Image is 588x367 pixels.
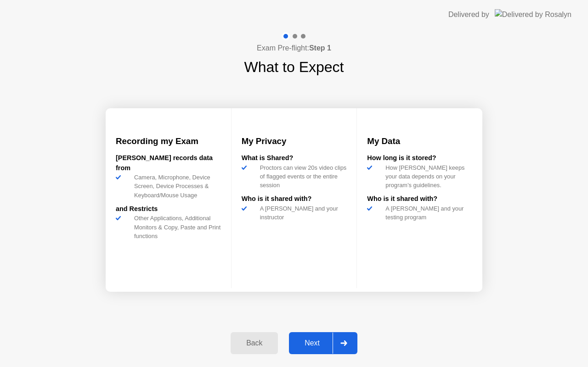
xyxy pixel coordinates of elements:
h4: Exam Pre-flight: [257,43,331,54]
div: What is Shared? [242,153,347,163]
button: Next [289,332,357,354]
div: Camera, Microphone, Device Screen, Device Processes & Keyboard/Mouse Usage [130,173,221,200]
h3: Recording my Exam [116,135,221,148]
h1: What to Expect [244,56,344,78]
div: Proctors can view 20s video clips of flagged events or the entire session [256,163,347,190]
b: Step 1 [309,44,331,52]
div: Other Applications, Additional Monitors & Copy, Paste and Print functions [130,214,221,240]
div: [PERSON_NAME] records data from [116,153,221,173]
div: and Restricts [116,204,221,214]
div: Back [233,339,275,347]
img: Delivered by Rosalyn [495,9,571,20]
div: How long is it stored? [367,153,472,163]
div: A [PERSON_NAME] and your instructor [256,204,347,222]
h3: My Data [367,135,472,148]
div: Who is it shared with? [367,194,472,204]
div: Next [292,339,333,347]
div: How [PERSON_NAME] keeps your data depends on your program’s guidelines. [382,163,472,190]
h3: My Privacy [242,135,347,148]
div: Who is it shared with? [242,194,347,204]
div: A [PERSON_NAME] and your testing program [382,204,472,222]
div: Delivered by [448,9,489,20]
button: Back [231,332,278,354]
